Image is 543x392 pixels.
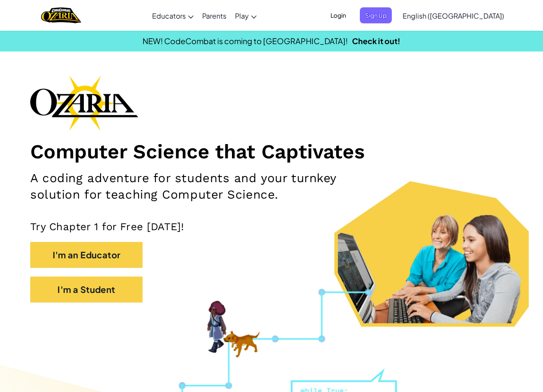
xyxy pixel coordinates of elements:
[235,11,249,20] span: Play
[231,4,261,27] a: Play
[41,6,81,24] a: Ozaria by CodeCombat logo
[198,4,231,27] a: Parents
[30,220,513,233] p: Try Chapter 1 for Free [DATE]!
[30,139,513,164] h1: Computer Science that Captivates
[398,4,508,27] a: English ([GEOGRAPHIC_DATA])
[143,36,348,46] span: NEW! CodeCombat is coming to [GEOGRAPHIC_DATA]!
[360,7,392,23] button: Sign Up
[352,36,400,46] a: Check it out!
[30,276,143,302] button: I'm a Student
[30,170,353,203] h2: A coding adventure for students and your turnkey solution for teaching Computer Science.
[30,75,138,131] img: Ozaria branding logo
[152,11,186,20] span: Educators
[41,6,81,24] img: Home
[30,242,143,268] button: I'm an Educator
[148,4,198,27] a: Educators
[403,11,504,20] span: English ([GEOGRAPHIC_DATA])
[325,7,351,23] button: Login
